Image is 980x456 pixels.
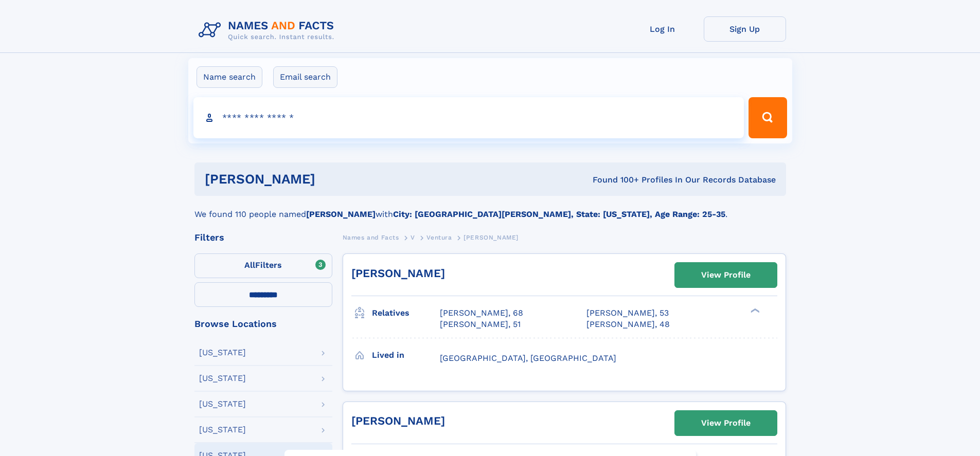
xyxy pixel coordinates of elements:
div: Found 100+ Profiles In Our Records Database [454,174,776,186]
h3: Relatives [372,304,440,322]
a: [PERSON_NAME], 51 [440,319,521,330]
b: [PERSON_NAME] [306,209,376,219]
label: Filters [194,253,332,278]
a: [PERSON_NAME] [351,414,445,427]
div: ❯ [748,307,760,314]
div: Filters [194,233,332,242]
img: Logo Names and Facts [194,16,343,44]
h1: [PERSON_NAME] [205,173,454,186]
input: search input [193,97,744,138]
a: View Profile [675,263,777,287]
div: View Profile [701,411,751,435]
a: Ventura [426,231,452,244]
a: [PERSON_NAME], 53 [586,307,669,319]
span: [PERSON_NAME] [464,234,519,241]
b: City: [GEOGRAPHIC_DATA][PERSON_NAME], State: [US_STATE], Age Range: 25-35 [393,209,725,219]
a: Log In [621,16,704,42]
div: Browse Locations [194,319,332,329]
div: View Profile [701,263,751,287]
a: Sign Up [704,16,786,42]
a: [PERSON_NAME] [351,267,445,280]
a: [PERSON_NAME], 48 [586,319,670,330]
div: [US_STATE] [199,426,246,434]
span: Ventura [426,234,452,241]
label: Email search [273,66,337,88]
div: [US_STATE] [199,374,246,382]
button: Search Button [749,97,787,138]
span: All [244,260,255,270]
div: We found 110 people named with . [194,196,786,221]
a: V [411,231,415,244]
span: V [411,234,415,241]
h3: Lived in [372,346,440,364]
div: [US_STATE] [199,400,246,408]
a: [PERSON_NAME], 68 [440,307,523,319]
label: Name search [197,66,262,88]
a: View Profile [675,411,777,435]
div: [US_STATE] [199,349,246,357]
a: Names and Facts [343,231,399,244]
span: [GEOGRAPHIC_DATA], [GEOGRAPHIC_DATA] [440,353,616,363]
